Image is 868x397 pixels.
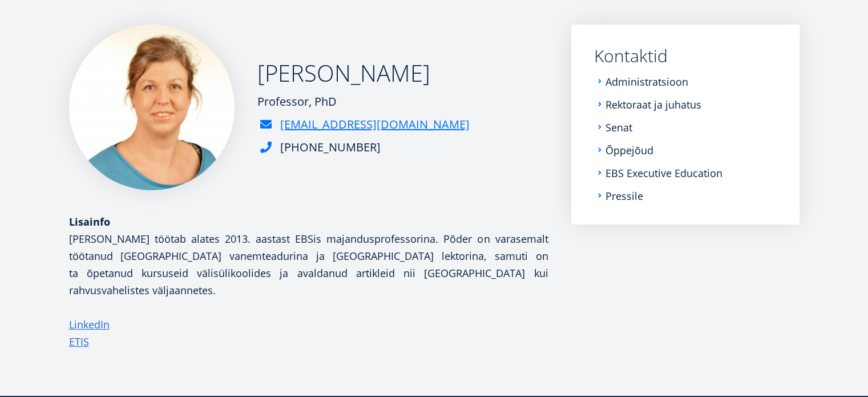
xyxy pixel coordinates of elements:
[280,116,470,133] a: [EMAIL_ADDRESS][DOMAIN_NAME]
[69,316,110,333] a: LinkedIn
[594,47,777,65] a: Kontaktid
[257,93,470,110] div: Professor, PhD
[69,230,548,299] p: [PERSON_NAME] töötab alates 2013. aastast EBSis majandusprofessorina. Põder on varasemalt töötanu...
[605,99,701,110] a: Rektoraat ja juhatus
[605,190,643,202] a: Pressile
[69,213,548,230] div: Lisainfo
[257,59,470,87] h2: [PERSON_NAME]
[605,122,632,133] a: Senat
[605,145,653,156] a: Õppejõud
[280,139,381,156] div: [PHONE_NUMBER]
[69,333,89,350] a: ETIS
[605,76,688,87] a: Administratsioon
[605,167,722,179] a: EBS Executive Education
[69,25,235,190] img: Kaire Põder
